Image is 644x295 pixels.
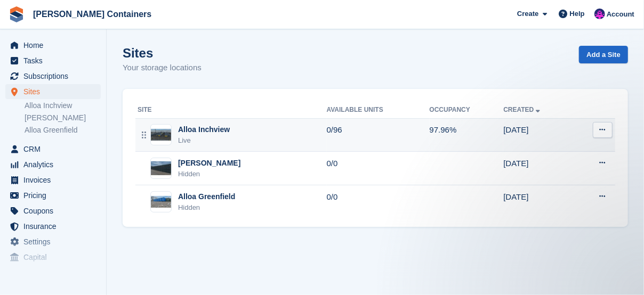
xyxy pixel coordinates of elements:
div: Live [178,135,230,146]
td: 97.96% [430,118,504,152]
th: Occupancy [430,102,504,119]
img: Claire Wilson [594,9,605,19]
a: menu [5,234,101,249]
a: menu [5,173,101,187]
span: Home [23,38,87,53]
span: CRM [23,142,87,157]
p: Your storage locations [123,62,202,74]
td: 0/0 [327,152,430,185]
td: [DATE] [503,185,574,218]
a: menu [5,142,101,157]
span: Invoices [23,173,87,187]
a: [PERSON_NAME] Containers [29,5,156,23]
span: Account [607,9,634,20]
span: Create [517,9,538,19]
a: menu [5,219,101,234]
span: Pricing [23,188,87,203]
span: Settings [23,234,87,249]
span: Insurance [23,219,87,234]
a: [PERSON_NAME] [25,113,101,123]
a: menu [5,203,101,218]
img: Image of Alloa Kelliebank site [151,161,171,176]
td: [DATE] [503,152,574,185]
div: [PERSON_NAME] [178,158,240,169]
a: menu [5,250,101,265]
a: menu [5,38,101,53]
a: menu [5,188,101,203]
a: menu [5,69,101,84]
th: Site [135,102,327,119]
img: stora-icon-8386f47178a22dfd0bd8f6a31ec36ba5ce8667c1dd55bd0f319d3a0aa187defe.svg [9,6,25,22]
img: Image of Alloa Greenfield site [151,196,171,208]
a: menu [5,53,101,68]
div: Hidden [178,169,240,179]
td: [DATE] [503,118,574,152]
div: Alloa Inchview [178,124,230,135]
h1: Sites [123,46,202,60]
span: Sites [23,84,87,99]
span: Analytics [23,157,87,172]
a: menu [5,84,101,99]
a: Alloa Greenfield [25,125,101,135]
span: Help [570,9,585,19]
td: 0/0 [327,185,430,218]
span: Subscriptions [23,69,87,84]
td: 0/96 [327,118,430,152]
a: Add a Site [579,46,628,63]
span: Capital [23,250,87,265]
div: Alloa Greenfield [178,191,235,202]
span: Coupons [23,203,87,218]
a: Alloa Inchview [25,101,101,111]
th: Available Units [327,102,430,119]
a: Created [503,106,542,113]
a: menu [5,157,101,172]
div: Hidden [178,202,235,213]
img: Image of Alloa Inchview site [151,129,171,141]
span: Tasks [23,53,87,68]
